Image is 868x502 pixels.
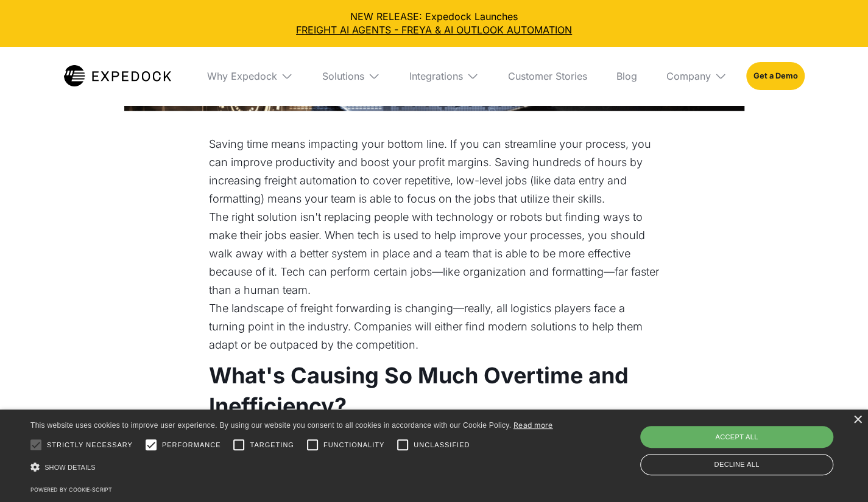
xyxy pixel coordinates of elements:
[322,70,364,82] div: Solutions
[44,464,96,471] span: Show details
[640,426,833,448] div: Accept all
[209,362,629,419] strong: What's Causing So Much Overtime and Inefficiency?
[640,454,833,475] div: Decline all
[30,459,553,476] div: Show details
[209,299,660,354] p: The landscape of freight forwarding is changing—really, all logistics players face a turning poin...
[209,135,660,208] p: Saving time means impacting your bottom line. If you can streamline your process, you can improve...
[162,440,221,450] span: Performance
[250,440,294,450] span: Targeting
[853,416,862,425] div: Close
[209,208,660,299] p: The right solution isn't replacing people with technology or robots but finding ways to make thei...
[807,444,868,502] iframe: Chat Widget
[30,421,511,430] span: This website uses cookies to improve user experience. By using our website you consent to all coo...
[47,440,133,450] span: Strictly necessary
[414,440,470,450] span: Unclassified
[807,444,868,502] div: วิดเจ็ตการแชท
[409,70,463,82] div: Integrations
[746,62,804,90] a: Get a Demo
[666,70,711,82] div: Company
[312,47,390,105] div: Solutions
[197,47,303,105] div: Why Expedock
[30,486,112,493] a: Powered by cookie-script
[10,10,858,37] div: NEW RELEASE: Expedock Launches
[513,420,553,430] a: Read more
[323,440,384,450] span: Functionality
[207,70,277,82] div: Why Expedock
[607,47,647,105] a: Blog
[10,23,858,37] a: FREIGHT AI AGENTS - FREYA & AI OUTLOOK AUTOMATION
[400,47,489,105] div: Integrations
[657,47,736,105] div: Company
[498,47,597,105] a: Customer Stories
